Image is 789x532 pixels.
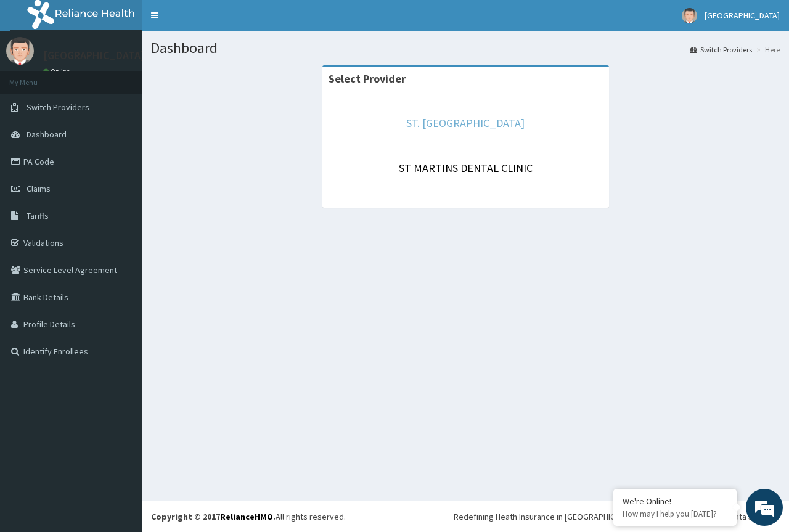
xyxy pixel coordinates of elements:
[43,67,73,76] a: Online
[43,50,145,61] p: [GEOGRAPHIC_DATA]
[142,501,789,532] footer: All rights reserved.
[623,496,727,507] div: We're Online!
[27,210,49,221] span: Tariffs
[406,116,525,130] a: ST. [GEOGRAPHIC_DATA]
[151,40,780,56] h1: Dashboard
[705,10,780,21] span: [GEOGRAPHIC_DATA]
[623,509,727,519] p: How may I help you today?
[399,161,533,175] a: ST MARTINS DENTAL CLINIC
[329,72,406,86] strong: Select Provider
[682,8,697,23] img: User Image
[6,37,34,65] img: User Image
[27,129,67,140] span: Dashboard
[454,510,780,523] div: Redefining Heath Insurance in [GEOGRAPHIC_DATA] using Telemedicine and Data Science!
[27,102,89,113] span: Switch Providers
[220,511,273,522] a: RelianceHMO
[690,44,752,55] a: Switch Providers
[27,183,51,194] span: Claims
[753,44,780,55] li: Here
[151,511,276,522] strong: Copyright © 2017 .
